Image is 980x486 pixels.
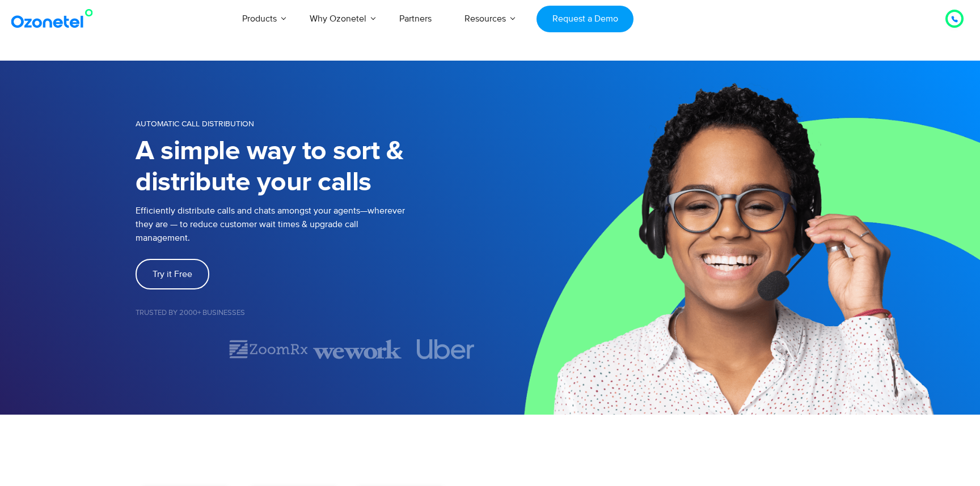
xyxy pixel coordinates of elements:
[136,309,490,317] h5: Trusted by 2000+ Businesses
[136,136,490,198] h1: A simple way to sort & distribute your calls
[402,339,490,359] div: 4 of 7
[136,204,490,245] p: Efficiently distribute calls and chats amongst your agents—wherever they are — to reduce customer...
[136,339,490,359] div: Image Carousel
[228,339,309,359] img: zoomrx
[313,339,402,359] div: 3 of 7
[136,259,209,289] a: Try it Free
[136,342,224,356] div: 1 of 7
[224,339,312,359] div: 2 of 7
[153,270,192,279] span: Try it Free
[417,339,475,359] img: uber
[136,119,254,129] span: AUTOMATIC CALL DISTRIBUTION
[313,339,402,359] img: wework
[537,6,633,32] a: Request a Demo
